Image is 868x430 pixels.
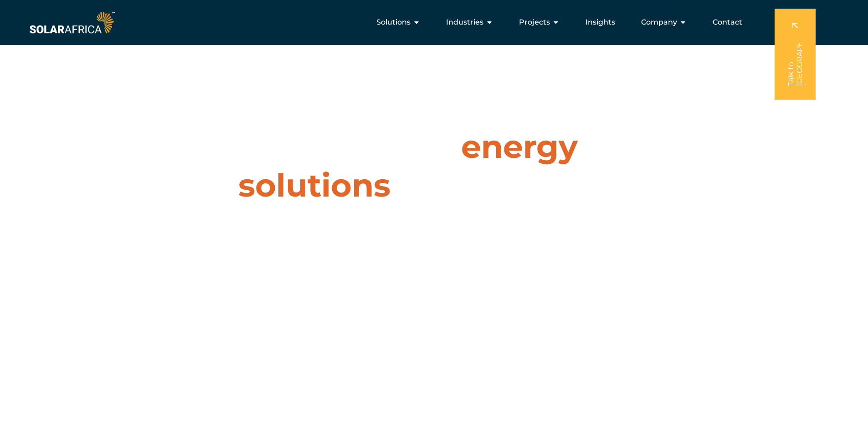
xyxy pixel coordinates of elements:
[713,17,742,28] a: Contact
[564,262,664,269] span: I want to control my power
[393,262,461,269] span: I want to go green
[231,127,637,205] h1: Leaders in for businesses
[368,228,499,241] h5: What brings you here?
[193,262,287,269] span: I want cheaper electricity
[641,17,677,28] span: Company
[117,13,750,31] nav: Menu
[27,374,868,380] h5: SolarAfrica is proudly affiliated with
[238,127,578,205] span: energy solutions
[154,250,332,280] a: I want cheaper electricity
[446,17,483,28] span: Industries
[117,13,750,31] div: Menu Toggle
[586,17,615,28] a: Insights
[528,250,706,280] a: I want to control my power
[376,17,411,28] span: Solutions
[341,250,519,280] a: I want to go green
[519,17,550,28] span: Projects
